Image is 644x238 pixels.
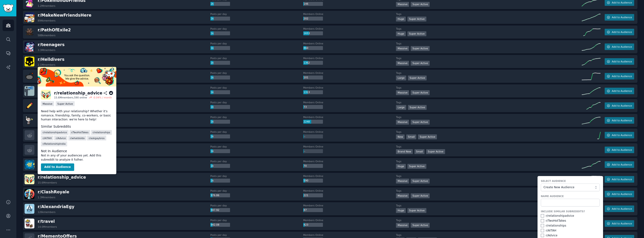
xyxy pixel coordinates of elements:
div: r/ relationshipadvice [546,214,574,218]
dt: Tags [396,219,582,222]
dt: Members Online [303,160,396,163]
button: Add to Audience [605,147,634,153]
div: 1k [210,134,230,139]
span: Add to Audience [612,178,632,181]
img: MakeNewFriendsHere [25,12,34,22]
div: Huge [396,17,406,22]
div: 87 [303,208,323,212]
dd: Not in any of your audiences yet. Add this subreddit to analyze it futher. [41,154,113,162]
div: -0.04 % / month [93,96,112,99]
dt: Posts per day [210,27,303,30]
button: Add to Audience [605,58,634,65]
div: Massive [396,223,409,228]
div: Super Active [407,208,426,213]
button: Add to Audience [605,117,634,124]
div: Huge [396,208,406,213]
dt: Members Online [303,130,396,133]
span: Add to Audience [612,30,632,34]
span: r/ PathOfExile2 [38,28,71,32]
div: 2k [210,2,230,6]
div: Small [406,134,416,139]
dt: Tags [396,42,582,45]
div: Super Active [418,134,437,139]
label: Select Audience [541,179,600,183]
dt: Posts per day [210,115,303,119]
div: r/ relationship_advice [54,90,102,96]
dt: Posts per day [210,174,303,178]
div: 126k members [38,210,55,214]
div: Super Active [56,101,75,106]
div: 2248 [303,120,323,124]
div: r/ AITAH [546,229,556,233]
img: Advice [25,86,34,96]
span: Add to Audience [612,45,632,48]
p: Need help with your relationship? Whether it's romance, friendship, family, co-workers, or basic ... [41,109,113,122]
span: r/ AITAH [43,137,52,140]
dt: Members Online [303,101,396,104]
button: Add to Audience [605,29,634,35]
div: 1k [210,76,230,80]
div: Large [396,76,406,80]
dt: Posts per day [210,57,303,60]
div: 1k [210,179,230,183]
img: Helldivers [25,57,34,66]
span: r/ Advice [56,137,66,140]
button: Add to Audience [605,102,634,109]
div: Super Active [407,31,426,36]
div: Super Active [426,149,445,154]
dt: Members Online [303,42,396,45]
img: PathOfExile2 [25,27,34,37]
span: r/ relationshipadvice [43,131,67,134]
div: 894k members [38,19,55,22]
dt: Posts per day [210,189,303,192]
div: Super Active [408,76,427,80]
dt: Members Online [303,145,396,148]
div: 1k [210,17,230,21]
div: 15.6M members [38,181,57,184]
dt: Members Online [303,86,396,89]
button: Add to Audience [605,73,634,79]
div: Huge [396,31,406,36]
dt: Members Online [303,233,396,237]
button: Add to Audience [605,43,634,50]
span: r/ ClashRoyale [38,190,69,194]
span: Add to Audience [612,207,632,210]
dt: Posts per day [210,145,303,148]
div: 860 [303,46,323,50]
span: Add to Audience [612,192,632,196]
div: Massive [396,46,409,51]
span: r/ askgaybros [89,137,105,140]
dt: Members Online [303,115,396,119]
dt: Posts per day [210,160,303,163]
div: 3.3M members [38,48,55,52]
img: AutoNewspaper [25,71,34,81]
button: Add to Audience [605,191,634,197]
span: r/ RelationshipIndia [43,142,66,145]
button: Add to Audience [41,163,74,171]
div: 146 [303,2,323,6]
div: 14.0M members [38,225,57,228]
div: 1362 [303,61,323,65]
div: Huge [396,164,406,169]
div: 942.08 [210,223,230,227]
div: r/ Advice [546,234,557,238]
span: r/ relationships [93,131,110,134]
dt: Posts per day [210,204,303,207]
button: Add to Audience [605,220,634,227]
div: 221 [303,193,323,198]
div: 1k [210,149,230,153]
dt: Tags [396,204,582,207]
div: 70 [303,164,323,168]
div: 1k [210,46,230,50]
div: Large [396,105,406,110]
div: Small [414,149,424,154]
dt: Members Online [303,219,396,222]
span: Add to Audience [612,133,632,137]
div: 73 [303,105,323,109]
span: Add to Audience [612,163,632,166]
span: Add to Audience [612,75,632,78]
dt: Tags [396,12,582,16]
dt: Tags [396,145,582,148]
span: r/ relationship_advice [38,175,86,180]
div: 1.2M members [38,4,55,7]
